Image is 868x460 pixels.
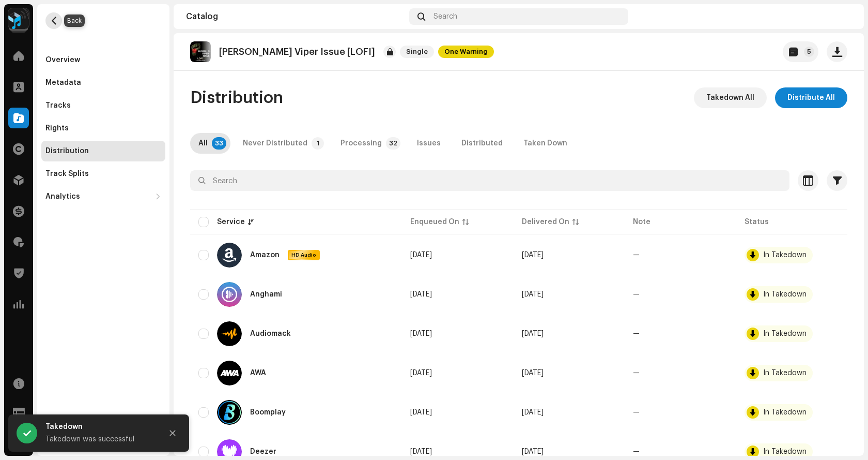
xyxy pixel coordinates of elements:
div: Rights [45,124,69,132]
re-m-nav-dropdown: Analytics [41,186,165,207]
div: Taken Down [523,133,567,154]
div: Amazon [250,251,280,259]
div: In Takedown [763,251,807,259]
span: Oct 8, 2025 [522,291,544,298]
div: Issues [417,133,441,154]
div: AWA [250,369,266,377]
re-a-table-badge: — [633,291,640,298]
p-badge: 1 [312,137,324,150]
img: 2dae3d76-597f-44f3-9fef-6a12da6d2ece [8,8,29,29]
div: Takedown [45,421,154,433]
div: Processing [340,133,382,154]
span: Oct 10, 2025 [410,448,432,455]
button: 5 [783,41,818,62]
p-badge: 5 [804,47,814,57]
span: Oct 10, 2025 [410,291,432,298]
div: Distribution [45,147,89,155]
p-badge: 32 [386,137,400,150]
span: Single [400,46,434,58]
re-m-nav-item: Tracks [41,95,165,116]
span: Distribution [190,87,283,108]
re-m-nav-item: Distribution [41,141,165,161]
div: Overview [45,56,80,64]
div: Delivered On [522,217,569,227]
div: In Takedown [763,448,807,455]
span: HD Audio [289,251,319,259]
button: Distribute All [775,87,847,108]
div: Deezer [250,448,276,455]
div: Catalog [186,12,405,21]
span: Oct 8, 2025 [522,448,544,455]
div: In Takedown [763,409,807,416]
div: In Takedown [763,330,807,337]
span: Search [433,12,457,21]
div: Analytics [45,192,80,201]
button: Takedown All [694,87,767,108]
span: Oct 8, 2025 [522,251,544,259]
img: 790cc5ba-aa94-4f77-be96-5ac753399f6a [835,8,851,25]
re-m-nav-item: Metadata [41,72,165,93]
div: Anghami [250,291,282,298]
re-a-table-badge: — [633,409,640,416]
span: One Warning [438,46,494,58]
div: Tracks [45,101,71,110]
re-a-table-badge: — [633,448,640,455]
span: Oct 10, 2025 [410,409,432,416]
div: Never Distributed [243,133,307,154]
div: Audiomack [250,330,291,337]
div: In Takedown [763,369,807,377]
span: Oct 10, 2025 [410,251,432,259]
img: da6e4a54-57e6-4aa3-9327-ef24129dbb23 [190,41,211,62]
span: Oct 8, 2025 [522,409,544,416]
div: In Takedown [763,291,807,298]
span: Oct 10, 2025 [410,330,432,337]
span: Takedown All [706,87,754,108]
button: Close [162,423,183,443]
re-a-table-badge: — [633,369,640,377]
div: Boomplay [250,409,286,416]
input: Search [190,170,789,191]
re-a-table-badge: — [633,330,640,337]
div: Track Splits [45,170,89,178]
re-m-nav-item: Track Splits [41,164,165,184]
re-m-nav-item: Rights [41,118,165,139]
span: Distribute All [787,87,835,108]
div: Service [217,217,245,227]
div: Enqueued On [410,217,459,227]
p: [PERSON_NAME] Viper Issue [LOFI] [219,47,375,57]
div: Distributed [461,133,503,154]
re-m-nav-item: Overview [41,50,165,70]
div: Takedown was successful [45,433,154,446]
div: Metadata [45,79,81,87]
p-badge: 33 [212,137,226,150]
span: Oct 8, 2025 [522,369,544,377]
div: All [198,133,208,154]
re-a-table-badge: — [633,251,640,259]
span: Oct 8, 2025 [522,330,544,337]
span: Oct 10, 2025 [410,369,432,377]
